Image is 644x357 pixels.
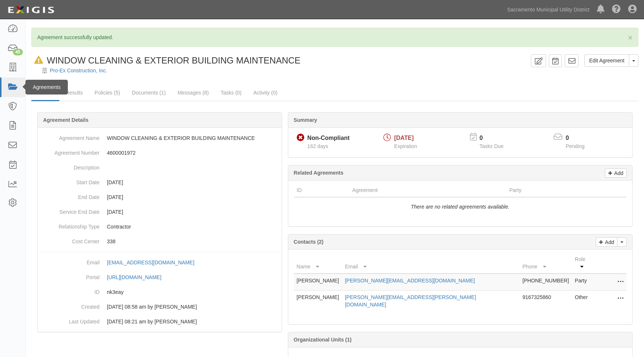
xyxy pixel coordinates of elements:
[41,190,279,205] dd: [DATE]
[41,314,100,325] dt: Last Updated
[294,274,342,291] td: [PERSON_NAME]
[41,145,279,160] dd: 4600001972
[41,255,100,266] dt: Email
[345,278,475,284] a: [PERSON_NAME][EMAIL_ADDRESS][DOMAIN_NAME]
[504,2,593,17] a: Sacramento Municipal Utility District
[294,291,342,312] td: [PERSON_NAME]
[294,117,317,123] b: Summary
[612,5,621,14] i: Help Center - Complianz
[519,291,572,312] td: 9167325860
[41,131,279,145] dd: WINDOW CLEANING & EXTERIOR BUILDING MAINTENANCE
[572,274,597,291] td: Party
[13,49,23,55] div: 45
[519,253,572,274] th: Phone
[572,291,597,312] td: Other
[41,299,100,310] dt: Created
[89,85,126,100] a: Policies (5)
[307,134,350,143] div: Non-Compliant
[41,205,279,219] dd: [DATE]
[584,54,629,67] a: Edit Agreement
[107,238,279,245] p: 338
[603,238,614,246] p: Add
[294,337,352,343] b: Organizational Units (1)
[294,253,342,274] th: Name
[628,34,633,41] button: Close
[41,285,279,299] dd: nk3eay
[349,183,507,197] th: Agreement
[294,170,344,176] b: Related Agreements
[41,314,279,329] dd: [DATE] 08:21 am by [PERSON_NAME]
[25,80,68,95] div: Agreements
[248,85,283,100] a: Activity (0)
[34,56,43,64] i: In Default since 09/12/2025
[50,68,107,73] a: Pro-Ex Construction, Inc.
[172,85,215,100] a: Messages (8)
[41,131,100,142] dt: Agreement Name
[342,253,520,274] th: Email
[126,85,171,100] a: Documents (1)
[41,285,100,296] dt: ID
[6,3,56,17] img: logo-5460c22ac91f19d4615b14bd174203de0afe785f0fc80cf4dbbc73dc1793850b.png
[507,183,597,197] th: Party
[565,134,593,143] p: 0
[41,219,100,230] dt: Relationship Type
[47,55,300,65] span: WINDOW CLEANING & EXTERIOR BUILDING MAINTENANCE
[572,253,597,274] th: Role
[565,143,584,149] span: Pending
[43,117,88,123] b: Agreement Details
[41,175,100,186] dt: Start Date
[612,169,623,177] p: Add
[41,205,100,216] dt: Service End Date
[394,143,417,149] span: Expiration
[480,134,513,143] p: 0
[31,54,300,67] div: WINDOW CLEANING & EXTERIOR BUILDING MAINTENANCE
[41,234,100,245] dt: Cost Center
[107,259,194,266] div: [EMAIL_ADDRESS][DOMAIN_NAME]
[294,239,324,245] b: Contacts (2)
[107,260,202,265] a: [EMAIL_ADDRESS][DOMAIN_NAME]
[628,33,633,42] span: ×
[107,274,170,280] a: [URL][DOMAIN_NAME]
[41,175,279,190] dd: [DATE]
[297,134,304,142] i: Non-Compliant
[605,168,627,178] a: Add
[294,183,349,197] th: ID
[345,294,476,308] a: [PERSON_NAME][EMAIL_ADDRESS][PERSON_NAME][DOMAIN_NAME]
[519,274,572,291] td: [PHONE_NUMBER]
[60,85,88,100] a: Results
[480,143,504,149] span: Tasks Due
[41,219,279,234] dd: Contractor
[41,145,100,157] dt: Agreement Number
[41,190,100,201] dt: End Date
[41,299,279,314] dd: [DATE] 08:58 am by [PERSON_NAME]
[596,237,617,247] a: Add
[37,34,633,41] p: Agreement successfully updated.
[41,270,100,281] dt: Portal
[307,143,328,149] span: Since 04/16/2025
[394,135,414,141] span: [DATE]
[41,160,100,171] dt: Description
[411,204,509,210] i: There are no related agreements available.
[215,85,247,100] a: Tasks (0)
